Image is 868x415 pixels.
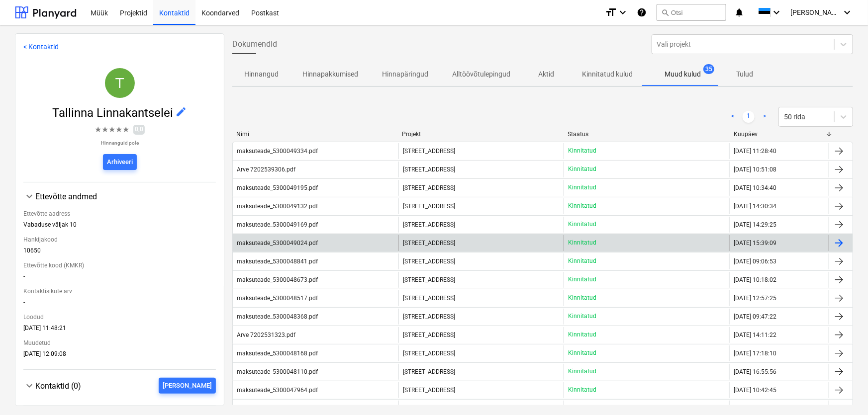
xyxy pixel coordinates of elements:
[818,367,868,415] div: Chat Widget
[23,202,216,361] div: Ettevõtte andmed
[568,183,596,192] p: Kinnitatud
[734,276,776,283] div: [DATE] 10:18:02
[237,240,318,247] div: maksuteade_5300049024.pdf
[237,221,318,228] div: maksuteade_5300049169.pdf
[734,221,776,228] div: [DATE] 14:29:25
[568,386,596,394] p: Kinnitatud
[237,148,318,155] div: maksuteade_5300049334.pdf
[568,239,596,247] p: Kinnitatud
[734,350,776,357] div: [DATE] 17:18:10
[115,124,122,136] span: ★
[403,148,455,155] span: Narva mnt 120
[23,232,216,247] div: Hankijakood
[237,258,318,265] div: maksuteade_5300048841.pdf
[237,166,295,173] div: Arve 7202539306.pdf
[568,220,596,229] p: Kinnitatud
[790,8,840,16] span: [PERSON_NAME]
[734,203,776,210] div: [DATE] 14:30:34
[23,325,216,335] div: [DATE] 11:48:21
[734,387,776,394] div: [DATE] 10:42:45
[35,192,216,201] div: Ettevõtte andmed
[568,202,596,210] p: Kinnitatud
[734,332,776,338] div: [DATE] 14:11:22
[236,131,394,138] div: Nimi
[403,368,455,375] span: Narva mnt 120
[23,273,216,284] div: -
[617,6,629,18] i: keyboard_arrow_down
[107,157,133,168] div: Arhiveeri
[232,38,277,50] span: Dokumendid
[23,284,216,299] div: Kontaktisikute arv
[734,258,776,265] div: [DATE] 09:06:53
[101,124,108,136] span: ★
[403,332,455,338] span: Narva mnt 120
[23,190,216,202] div: Ettevõtte andmed
[734,6,744,18] i: notifications
[403,221,455,228] span: Narva mnt 120
[734,368,776,375] div: [DATE] 16:55:56
[133,125,145,134] span: 0,0
[382,69,428,80] p: Hinnapäringud
[403,276,455,283] span: Narva mnt 120
[403,184,455,191] span: Narva mnt 120
[665,69,701,80] p: Muud kulud
[452,69,510,80] p: Alltöövõtulepingud
[605,6,617,18] i: format_size
[734,148,776,155] div: [DATE] 11:28:40
[95,124,101,136] span: ★
[403,387,455,394] span: Narva mnt 120
[23,221,216,232] div: Vabaduse väljak 10
[841,6,853,18] i: keyboard_arrow_down
[568,367,596,376] p: Kinnitatud
[637,6,647,18] i: Abikeskus
[103,154,137,170] button: Arhiveeri
[122,124,129,136] span: ★
[403,166,455,173] span: Narva mnt 120
[568,331,596,339] p: Kinnitatud
[237,387,318,394] div: maksuteade_5300047964.pdf
[661,8,669,16] span: search
[403,295,455,302] span: Narva mnt 120
[771,6,782,18] i: keyboard_arrow_down
[175,106,187,118] span: edit
[237,276,318,283] div: maksuteade_5300048673.pdf
[23,310,216,325] div: Loodud
[703,64,714,74] span: 35
[568,349,596,357] p: Kinnitatud
[759,111,771,123] a: Next page
[582,69,633,80] p: Kinnitatud kulud
[35,381,81,391] span: Kontaktid (0)
[105,68,135,98] div: Tallinna
[115,75,124,91] span: T
[734,295,776,302] div: [DATE] 12:57:25
[302,69,358,80] p: Hinnapakkumised
[734,166,776,173] div: [DATE] 10:51:08
[237,295,318,302] div: maksuteade_5300048517.pdf
[23,335,216,350] div: Muudetud
[23,394,216,398] div: Kontaktid (0)[PERSON_NAME]
[568,312,596,321] p: Kinnitatud
[734,184,776,191] div: [DATE] 10:34:40
[402,131,560,138] div: Projekt
[568,131,726,138] div: Staatus
[159,378,216,394] button: [PERSON_NAME]
[52,106,175,120] span: Tallinna Linnakantselei
[403,313,455,320] span: Narva mnt 120
[237,368,318,375] div: maksuteade_5300048110.pdf
[237,313,318,320] div: maksuteade_5300048368.pdf
[727,111,739,123] a: Previous page
[403,258,455,265] span: Narva mnt 120
[568,404,596,413] p: Kinnitatud
[743,111,755,123] a: Page 1 is your current page
[568,165,596,173] p: Kinnitatud
[244,69,279,80] p: Hinnangud
[23,190,35,202] span: keyboard_arrow_down
[657,4,726,21] button: Otsi
[23,43,59,51] a: < Kontaktid
[23,258,216,273] div: Ettevõtte kood (KMKR)
[237,203,318,210] div: maksuteade_5300049132.pdf
[568,147,596,155] p: Kinnitatud
[403,350,455,357] span: Narva mnt 120
[733,69,757,80] p: Tulud
[534,69,558,80] p: Aktid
